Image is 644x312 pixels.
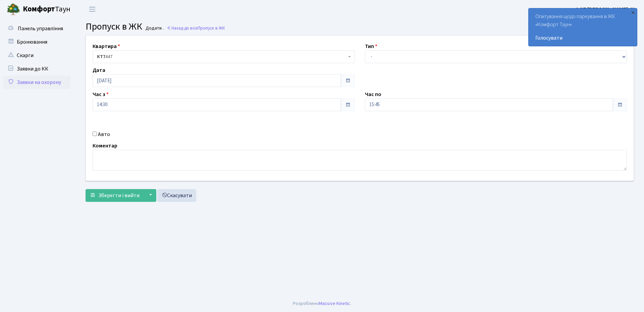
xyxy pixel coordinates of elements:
a: Заявки на охорону [3,76,70,89]
a: ФОП [PERSON_NAME]. Н. [575,5,636,13]
a: Скарги [3,49,70,62]
b: Комфорт [23,4,55,14]
div: × [630,9,636,16]
div: Розроблено . [293,300,351,307]
button: Переключити навігацію [84,4,101,15]
a: Заявки до КК [3,62,70,76]
span: Пропуск в ЖК [86,20,142,33]
button: Зберегти і вийти [86,189,144,202]
label: Тип [365,42,377,50]
span: <b>КТ7</b>&nbsp;&nbsp;&nbsp;447 [97,53,346,60]
label: Авто [98,130,110,138]
label: Коментар [93,142,117,150]
label: Час з [93,90,109,98]
img: logo.png [7,3,20,16]
span: Панель управління [18,25,63,32]
label: Дата [93,66,105,74]
span: Зберегти і вийти [98,192,140,199]
a: Панель управління [3,22,70,35]
a: Голосувати [535,34,630,42]
b: КТ7 [97,53,105,60]
b: ФОП [PERSON_NAME]. Н. [575,6,636,13]
span: Пропуск в ЖК [198,25,225,31]
a: Скасувати [157,189,196,202]
a: Назад до всіхПропуск в ЖК [167,25,225,31]
a: Massive Kinetic [319,300,350,307]
span: <b>КТ7</b>&nbsp;&nbsp;&nbsp;447 [93,50,355,63]
div: Опитування щодо паркування в ЖК «Комфорт Таун» [529,8,637,46]
span: Таун [23,4,70,15]
small: Додати . [144,26,164,31]
label: Час по [365,90,381,98]
label: Квартира [93,42,120,50]
a: Бронювання [3,35,70,49]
